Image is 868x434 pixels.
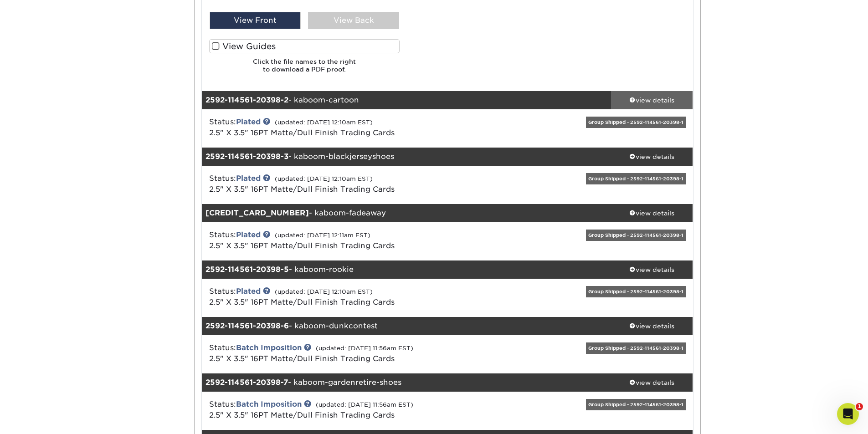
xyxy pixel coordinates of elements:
[308,12,399,29] div: View Back
[202,260,611,279] div: - kaboom-rookie
[611,91,693,109] a: view details
[202,317,611,335] div: - kaboom-dunkcontest
[236,174,261,183] a: Plated
[202,173,529,195] div: Status:
[611,96,693,105] div: view details
[275,119,373,126] small: (updated: [DATE] 12:10am EST)
[236,400,302,408] a: Batch Imposition
[210,12,301,29] div: View Front
[856,403,863,410] span: 1
[202,204,611,222] div: - kaboom-fadeaway
[586,173,686,184] div: Group Shipped - 2592-114561-20398-1
[205,96,288,104] strong: 2592-114561-20398-2
[611,378,693,387] div: view details
[275,232,370,239] small: (updated: [DATE] 12:11am EST)
[236,343,302,352] a: Batch Imposition
[611,209,693,218] div: view details
[316,401,413,408] small: (updated: [DATE] 11:56am EST)
[236,117,261,126] a: Plated
[236,287,261,296] a: Plated
[611,260,693,279] a: view details
[611,265,693,274] div: view details
[209,39,400,53] label: View Guides
[205,152,288,161] strong: 2592-114561-20398-3
[209,354,395,363] a: 2.5" X 3.5" 16PT Matte/Dull Finish Trading Cards
[586,399,686,410] div: Group Shipped - 2592-114561-20398-1
[611,322,693,331] div: view details
[611,373,693,392] a: view details
[316,345,413,352] small: (updated: [DATE] 11:56am EST)
[586,230,686,241] div: Group Shipped - 2592-114561-20398-1
[202,230,529,251] div: Status:
[586,117,686,128] div: Group Shipped - 2592-114561-20398-1
[205,322,289,330] strong: 2592-114561-20398-6
[611,204,693,222] a: view details
[611,148,693,166] a: view details
[202,286,529,308] div: Status:
[209,411,395,419] a: 2.5" X 3.5" 16PT Matte/Dull Finish Trading Cards
[202,91,611,109] div: - kaboom-cartoon
[209,298,395,306] a: 2.5" X 3.5" 16PT Matte/Dull Finish Trading Cards
[205,209,309,217] strong: [CREDIT_CARD_NUMBER]
[205,265,289,274] strong: 2592-114561-20398-5
[611,152,693,161] div: view details
[275,175,373,182] small: (updated: [DATE] 12:10am EST)
[837,403,859,425] iframe: Intercom live chat
[209,241,395,250] a: 2.5" X 3.5" 16PT Matte/Dull Finish Trading Cards
[202,148,611,166] div: - kaboom-blackjerseyshoes
[205,378,288,387] strong: 2592-114561-20398-7
[236,230,261,239] a: Plated
[202,373,611,392] div: - kaboom-gardenretire-shoes
[209,185,395,194] a: 2.5" X 3.5" 16PT Matte/Dull Finish Trading Cards
[202,342,529,364] div: Status:
[586,342,686,354] div: Group Shipped - 2592-114561-20398-1
[586,286,686,297] div: Group Shipped - 2592-114561-20398-1
[202,399,529,421] div: Status:
[275,288,373,295] small: (updated: [DATE] 12:10am EST)
[611,317,693,335] a: view details
[209,58,400,80] h6: Click the file names to the right to download a PDF proof.
[202,117,529,138] div: Status:
[209,128,395,137] a: 2.5" X 3.5" 16PT Matte/Dull Finish Trading Cards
